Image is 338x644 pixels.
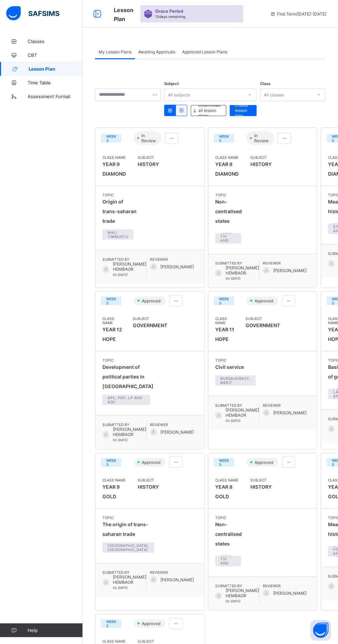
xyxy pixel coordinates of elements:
[28,80,83,85] span: Time Table
[198,103,221,118] span: Downnload all lesson plans
[226,265,259,276] span: [PERSON_NAME] HEMBAOR
[168,88,190,101] div: All subjects
[6,6,59,21] img: safsims
[182,49,227,54] span: Approved Lesson Plans
[263,584,307,588] span: Reviewer
[263,261,307,265] span: Reviewer
[270,11,326,17] span: session/term information
[138,49,175,54] span: Awaiting Approvals
[215,516,245,520] span: Topic
[215,584,259,588] span: Submitted By
[138,159,162,169] span: HISTORY
[106,620,116,628] span: WEEK 2
[102,423,146,427] span: Submitted By
[215,403,259,407] span: Submitted By
[215,155,240,159] span: Class Name
[108,543,149,552] span: [GEOGRAPHIC_DATA], [GEOGRAPHIC_DATA]
[263,403,307,407] span: Reviewer
[164,81,179,86] span: Subject
[28,39,83,44] span: Classes
[226,277,240,280] span: On [DATE]
[150,423,194,427] span: Reviewer
[254,133,271,143] span: In Review
[215,364,244,370] span: Civil service
[102,364,153,389] span: Development of political parties in [GEOGRAPHIC_DATA]
[220,376,250,385] span: bureaucracy, merit
[226,407,259,418] span: [PERSON_NAME] HEMBAOR
[102,484,120,499] span: YEAR 9 GOLD
[108,230,128,239] span: Mali Timbuktu
[219,134,229,143] span: WEEK 3
[155,9,183,14] span: Grace Period
[215,484,232,499] span: YEAR 8 GOLD
[102,358,153,362] span: Topic
[102,521,148,537] span: The origin of trans-saharan trade
[102,478,127,482] span: Class Name
[113,438,128,442] span: On [DATE]
[114,7,133,22] span: Lesson Plan
[106,297,116,305] span: WEEK 3
[28,94,83,99] span: Assessment Format
[102,516,158,520] span: Topic
[141,621,162,626] span: Approved
[264,88,284,101] div: All classes
[254,298,275,303] span: Approved
[215,358,259,362] span: Topic
[113,427,146,437] span: [PERSON_NAME] HEMBAOR
[99,49,131,54] span: My Lesson Plans
[113,261,146,272] span: [PERSON_NAME] HEMBAOR
[102,326,122,342] span: YEAR 12 HOPE
[102,161,126,177] span: YEAR 9 DIAMOND
[250,482,275,492] span: HISTORY
[246,321,280,330] span: GOVERNMENT
[133,316,167,321] span: Subject
[28,52,83,58] span: CBT
[150,257,194,261] span: Reviewer
[215,261,259,265] span: Submitted By
[141,133,158,143] span: In Review
[220,553,236,569] span: Igbo, Tiv and Idoma.
[138,155,162,159] span: Subject
[108,396,145,404] span: APC, PDP, LP and ADC
[215,161,239,177] span: YEAR 8 DIAMOND
[102,570,146,574] span: Submitted By
[219,297,229,305] span: WEEK 3
[102,193,137,197] span: Topic
[160,577,194,582] span: [PERSON_NAME]
[155,14,185,19] span: 13 days remaining
[144,10,152,18] img: sticker-purple.71386a28dfed39d6af7621340158ba97.svg
[138,478,162,482] span: Subject
[235,103,251,118] span: Create lesson plan
[113,273,128,277] span: On [DATE]
[113,586,128,590] span: On [DATE]
[106,134,116,143] span: WEEK 3
[250,478,275,482] span: Subject
[215,478,240,482] span: Class Name
[246,316,280,321] span: Subject
[160,429,194,435] span: [PERSON_NAME]
[133,321,167,330] span: GOVERNMENT
[138,482,162,492] span: HISTORY
[250,155,275,159] span: Subject
[219,458,229,467] span: WEEK 3
[273,591,307,596] span: [PERSON_NAME]
[102,639,127,643] span: Class Name
[220,230,236,247] span: Igbo, Tiv and Idoma.
[250,159,275,169] span: HISTORY
[106,458,116,467] span: WEEK 3
[226,419,240,423] span: On [DATE]
[138,639,162,643] span: Subject
[102,199,137,224] span: Origin of trans-saharan trade
[113,574,146,585] span: [PERSON_NAME] HEMBAOR
[215,326,234,342] span: YEAR 11 HOPE
[215,193,245,197] span: Topic
[260,81,270,86] span: Class
[215,199,242,224] span: Non-centralised states
[102,316,122,325] span: Class Name
[273,410,307,415] span: [PERSON_NAME]
[150,570,194,574] span: Reviewer
[226,599,240,603] span: On [DATE]
[226,588,259,598] span: [PERSON_NAME] HEMBAOR
[254,460,275,465] span: Approved
[141,460,162,465] span: Approved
